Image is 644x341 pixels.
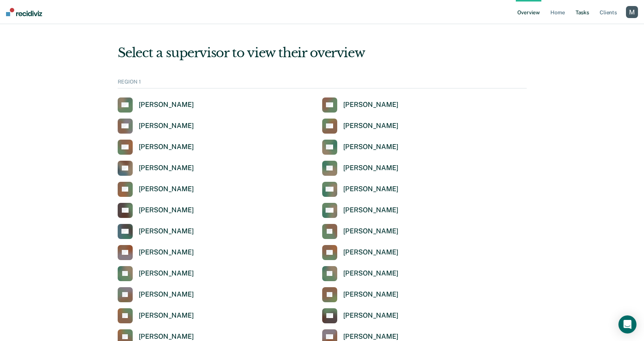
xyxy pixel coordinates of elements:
[322,245,399,260] a: [PERSON_NAME]
[343,332,399,341] div: [PERSON_NAME]
[139,311,194,320] div: [PERSON_NAME]
[118,224,194,239] a: [PERSON_NAME]
[118,45,527,61] div: Select a supervisor to view their overview
[139,100,194,109] div: [PERSON_NAME]
[343,185,399,193] div: [PERSON_NAME]
[343,269,399,278] div: [PERSON_NAME]
[118,140,194,155] a: [PERSON_NAME]
[322,161,399,176] a: [PERSON_NAME]
[322,119,399,134] a: [PERSON_NAME]
[118,119,194,134] a: [PERSON_NAME]
[322,308,399,323] a: [PERSON_NAME]
[139,122,194,130] div: [PERSON_NAME]
[322,140,399,155] a: [PERSON_NAME]
[139,206,194,215] div: [PERSON_NAME]
[118,161,194,176] a: [PERSON_NAME]
[343,206,399,215] div: [PERSON_NAME]
[139,269,194,278] div: [PERSON_NAME]
[139,227,194,236] div: [PERSON_NAME]
[139,248,194,257] div: [PERSON_NAME]
[343,100,399,109] div: [PERSON_NAME]
[118,203,194,218] a: [PERSON_NAME]
[139,143,194,151] div: [PERSON_NAME]
[118,287,194,302] a: [PERSON_NAME]
[118,266,194,281] a: [PERSON_NAME]
[343,227,399,236] div: [PERSON_NAME]
[343,248,399,257] div: [PERSON_NAME]
[118,79,527,88] div: REGION 1
[343,290,399,299] div: [PERSON_NAME]
[343,122,399,130] div: [PERSON_NAME]
[139,290,194,299] div: [PERSON_NAME]
[118,97,194,113] a: [PERSON_NAME]
[322,203,399,218] a: [PERSON_NAME]
[139,332,194,341] div: [PERSON_NAME]
[322,287,399,302] a: [PERSON_NAME]
[343,164,399,172] div: [PERSON_NAME]
[118,182,194,197] a: [PERSON_NAME]
[322,97,399,113] a: [PERSON_NAME]
[118,245,194,260] a: [PERSON_NAME]
[322,182,399,197] a: [PERSON_NAME]
[618,315,636,333] div: Open Intercom Messenger
[343,311,399,320] div: [PERSON_NAME]
[139,164,194,172] div: [PERSON_NAME]
[118,308,194,323] a: [PERSON_NAME]
[322,224,399,239] a: [PERSON_NAME]
[322,266,399,281] a: [PERSON_NAME]
[343,143,399,151] div: [PERSON_NAME]
[6,8,42,16] img: Recidiviz
[139,185,194,193] div: [PERSON_NAME]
